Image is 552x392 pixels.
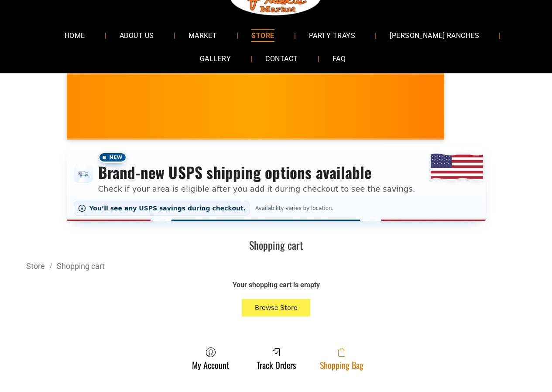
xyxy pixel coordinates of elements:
[296,24,368,47] a: PARTY TRAYS
[175,24,230,47] a: MARKET
[315,347,368,370] a: Shopping Bag
[26,261,45,271] a: Store
[51,24,98,47] a: HOME
[26,261,526,272] div: Breadcrumbs
[252,347,300,370] a: Track Orders
[242,299,311,316] button: Browse Store
[119,280,433,290] div: Your shopping cart is empty
[238,24,287,47] a: STORE
[45,261,57,271] span: /
[106,24,167,47] a: ABOUT US
[89,205,246,212] span: You’ll see any USPS savings during checkout.
[98,152,127,163] span: New
[98,183,415,195] p: Check if your area is eligible after you add it during checkout to see the savings.
[98,163,415,182] h3: Brand-new USPS shipping options available
[377,24,492,47] a: [PERSON_NAME] RANCHES
[187,47,244,70] a: GALLERY
[255,303,298,312] span: Browse Store
[319,47,359,70] a: FAQ
[188,347,233,370] a: My Account
[252,47,311,70] a: CONTACT
[67,147,486,221] div: Shipping options announcement
[26,238,526,252] h1: Shopping cart
[57,261,105,271] a: Shopping cart
[254,205,335,211] span: Availability varies by location.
